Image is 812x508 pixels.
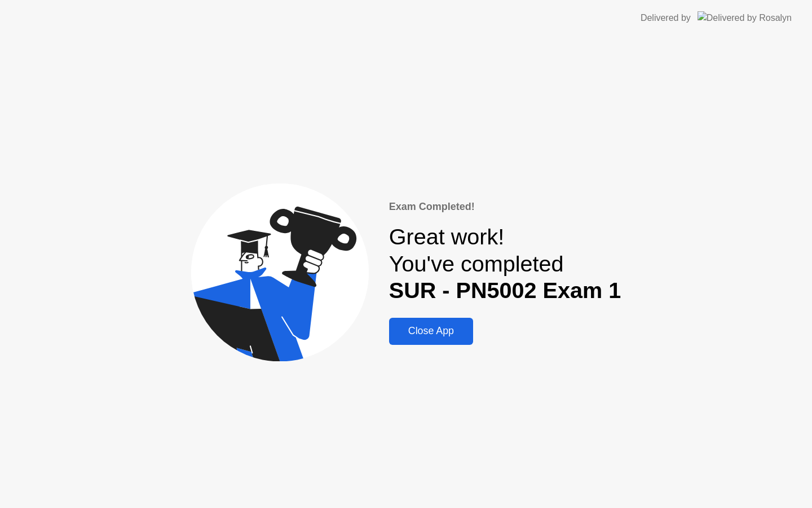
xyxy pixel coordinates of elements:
b: SUR - PN5002 Exam 1 [389,278,621,303]
div: Delivered by [641,11,691,25]
div: Exam Completed! [389,199,621,214]
div: Great work! You've completed [389,224,621,304]
button: Close App [389,318,473,345]
div: Close App [392,325,470,337]
img: Delivered by Rosalyn [698,11,792,24]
